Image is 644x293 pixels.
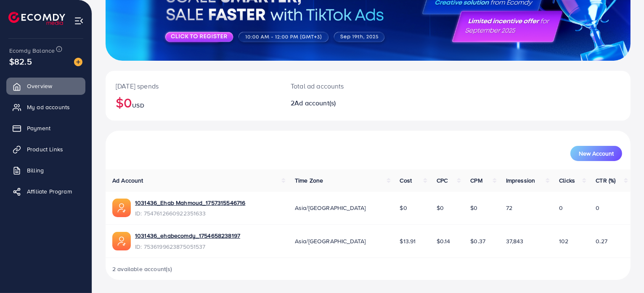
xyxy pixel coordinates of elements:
h2: 2 [291,99,402,107]
span: New Account [579,151,614,156]
span: Impression [506,176,535,185]
span: 72 [506,204,512,212]
span: Asia/[GEOGRAPHIC_DATA] [295,237,366,245]
span: ID: 7536199623875051537 [135,242,240,251]
iframe: Chat [608,255,638,287]
span: Cost [400,176,412,185]
a: Payment [6,120,85,137]
a: Billing [6,162,85,179]
img: image [74,58,82,66]
p: [DATE] spends [116,81,270,91]
span: Clicks [559,176,575,185]
span: My ad accounts [27,103,70,111]
span: Affiliate Program [27,187,72,196]
a: Overview [6,78,85,94]
span: 2 available account(s) [112,265,172,273]
img: ic-ads-acc.e4c84228.svg [112,199,131,217]
span: $0.14 [437,237,451,245]
span: $0 [470,204,477,212]
span: $82.5 [9,55,32,67]
span: Payment [27,124,50,132]
button: New Account [570,146,622,161]
span: Ad Account [112,176,143,185]
span: CTR (%) [596,176,615,185]
span: Time Zone [295,176,323,185]
span: USD [132,101,144,110]
span: 0.27 [596,237,607,245]
h2: $0 [116,94,270,110]
span: Product Links [27,145,63,153]
img: ic-ads-acc.e4c84228.svg [112,232,131,250]
span: 102 [559,237,568,245]
a: Product Links [6,141,85,158]
span: 0 [559,204,563,212]
span: Asia/[GEOGRAPHIC_DATA] [295,204,366,212]
span: 0 [596,204,599,212]
a: 1031436_Ehab Mahmoud_1757315546716 [135,199,245,207]
a: My ad accounts [6,99,85,116]
a: Affiliate Program [6,183,85,200]
span: $13.91 [400,237,416,245]
p: Total ad accounts [291,81,402,91]
span: CPC [437,176,448,185]
span: $0 [400,204,407,212]
span: Ecomdy Balance [9,46,55,55]
span: Billing [27,166,44,175]
span: 37,843 [506,237,524,245]
span: Ad account(s) [294,98,336,108]
img: logo [8,12,65,25]
span: $0.37 [470,237,485,245]
a: 1031436_ehabecomdy_1754658238197 [135,231,240,240]
img: menu [74,16,84,26]
span: Overview [27,82,52,90]
span: ID: 7547612660922351633 [135,209,245,218]
span: CPM [470,176,482,185]
span: $0 [437,204,444,212]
